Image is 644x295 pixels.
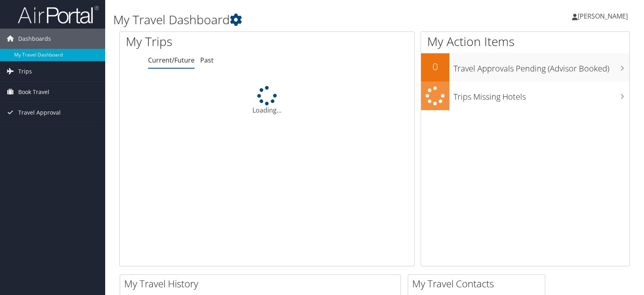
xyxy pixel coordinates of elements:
span: [PERSON_NAME] [578,12,628,21]
a: Past [200,56,214,65]
span: Book Travel [18,82,49,102]
h1: My Trips [126,33,286,50]
a: Current/Future [148,56,195,65]
div: Loading... [120,86,414,115]
span: Dashboards [18,29,51,49]
h2: 0 [421,60,449,73]
h3: Trips Missing Hotels [453,87,629,103]
h1: My Travel Dashboard [113,11,462,28]
img: airportal-logo.png [18,5,99,24]
span: Trips [18,61,32,82]
a: Trips Missing Hotels [421,82,629,110]
h2: My Travel Contacts [412,277,545,291]
h1: My Action Items [421,33,629,50]
a: [PERSON_NAME] [572,4,636,28]
a: 0Travel Approvals Pending (Advisor Booked) [421,53,629,82]
span: Travel Approval [18,103,61,123]
h3: Travel Approvals Pending (Advisor Booked) [453,59,629,74]
h2: My Travel History [124,277,400,291]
